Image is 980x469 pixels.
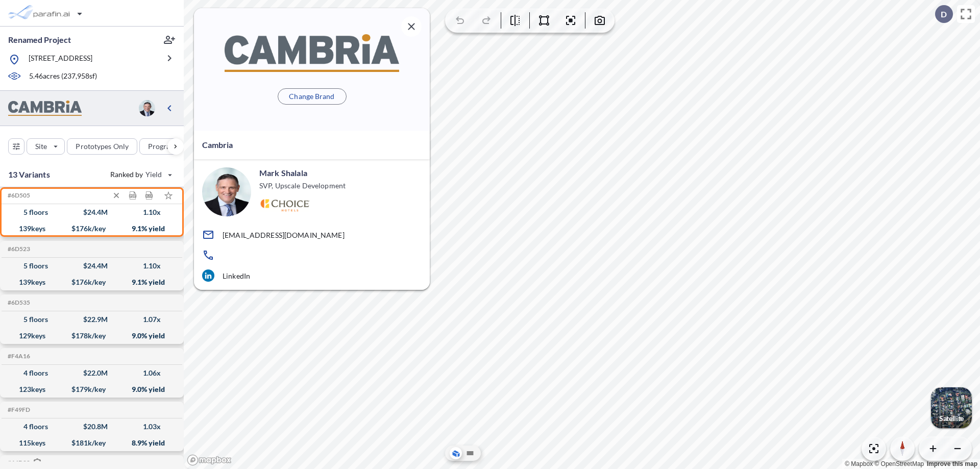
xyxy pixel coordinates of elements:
p: Satellite [939,414,964,423]
a: LinkedIn [202,269,422,282]
p: 13 Variants [8,168,50,181]
img: Logo [259,199,310,212]
p: [STREET_ADDRESS] [29,53,92,66]
img: user logo [139,100,155,116]
h5: Click to copy the code [6,299,30,306]
button: Aerial View [450,447,462,459]
img: Switcher Image [931,387,972,428]
a: Mapbox homepage [187,454,232,466]
a: Improve this map [927,460,977,467]
h5: Click to copy the code [6,353,30,360]
p: Mark Shalala [259,167,307,179]
p: Prototypes Only [76,141,129,152]
h5: Click to copy the code [6,192,30,199]
button: Site [27,138,65,155]
img: user logo [202,167,251,216]
a: [EMAIL_ADDRESS][DOMAIN_NAME] [202,229,422,241]
button: Change Brand [278,88,347,105]
p: Cambria [202,139,233,151]
button: Ranked by Yield [102,166,179,183]
button: Program [139,138,194,155]
p: D [941,10,947,19]
p: Change Brand [289,91,334,102]
button: Prototypes Only [67,138,137,155]
img: BrandImage [225,34,399,71]
p: SVP, Upscale Development [259,181,346,191]
p: Site [35,141,47,152]
h5: Click to copy the code [6,459,42,468]
h5: Click to copy the code [6,245,30,253]
h5: Click to copy the code [6,406,30,413]
button: Site Plan [464,447,476,459]
img: BrandImage [8,101,82,116]
p: Program [148,141,177,152]
p: [EMAIL_ADDRESS][DOMAIN_NAME] [223,231,345,239]
p: 5.46 acres ( 237,958 sf) [29,71,97,82]
p: LinkedIn [223,271,250,280]
p: Renamed Project [8,34,71,45]
span: Yield [145,169,162,180]
button: Switcher ImageSatellite [931,387,972,428]
a: OpenStreetMap [874,460,924,467]
a: Mapbox [845,460,873,467]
